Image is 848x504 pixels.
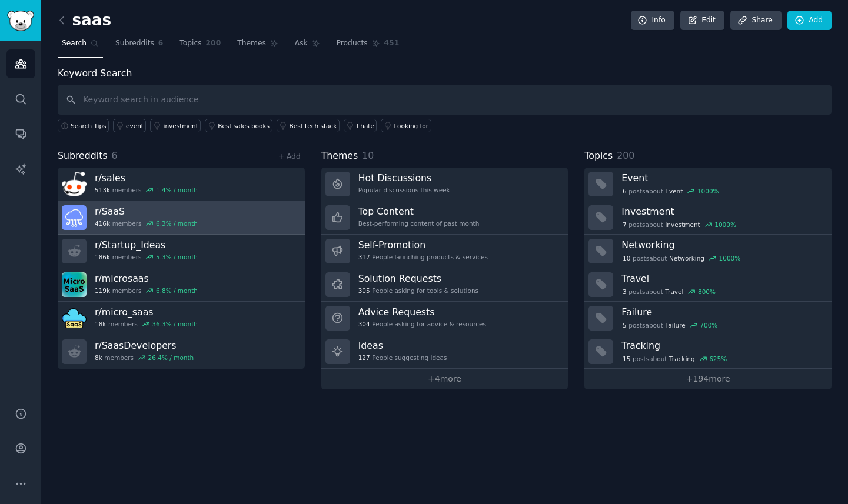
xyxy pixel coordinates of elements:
[621,172,823,184] h3: Event
[237,38,266,49] span: Themes
[321,149,358,163] span: Themes
[787,11,832,31] a: Add
[156,219,198,228] div: 6.3 % / month
[321,235,568,268] a: Self-Promotion317People launching products & services
[295,38,308,49] span: Ask
[621,272,823,285] h3: Travel
[156,286,198,295] div: 6.8 % / month
[95,219,198,228] div: members
[62,38,87,49] span: Search
[156,186,198,194] div: 1.4 % / month
[205,119,272,132] a: Best sales books
[278,152,301,161] a: + Add
[332,34,403,58] a: Products451
[277,119,340,132] a: Best tech stack
[95,320,198,328] div: members
[62,205,87,230] img: SaaS
[58,85,832,115] input: Keyword search in audience
[357,122,374,130] div: I hate
[156,253,198,261] div: 5.3 % / month
[95,186,110,194] span: 513k
[621,353,728,364] div: post s about
[58,335,305,369] a: r/SaasDevelopers8kmembers26.4% / month
[381,119,431,132] a: Looking for
[621,205,823,218] h3: Investment
[95,353,194,362] div: members
[623,187,627,195] span: 6
[621,219,737,230] div: post s about
[358,286,478,295] div: People asking for tools & solutions
[150,119,201,132] a: investment
[700,321,717,329] div: 700 %
[95,205,198,218] h3: r/ SaaS
[358,320,370,328] span: 304
[617,150,634,161] span: 200
[291,34,324,58] a: Ask
[148,353,194,362] div: 26.4 % / month
[358,306,486,318] h3: Advice Requests
[631,11,674,31] a: Info
[584,168,832,201] a: Event6postsaboutEvent1000%
[665,221,700,229] span: Investment
[665,321,686,329] span: Failure
[95,286,110,295] span: 119k
[358,339,447,352] h3: Ideas
[665,187,683,195] span: Event
[584,369,832,389] a: +194more
[358,353,447,362] div: People suggesting ideas
[95,239,198,251] h3: r/ Startup_Ideas
[358,320,486,328] div: People asking for advice & resources
[358,253,370,261] span: 317
[58,68,132,79] label: Keyword Search
[709,355,727,363] div: 625 %
[321,268,568,302] a: Solution Requests305People asking for tools & solutions
[698,288,716,296] div: 800 %
[714,221,736,229] div: 1000 %
[621,253,741,263] div: post s about
[621,320,719,331] div: post s about
[58,34,103,58] a: Search
[321,335,568,369] a: Ideas127People suggesting ideas
[358,186,450,194] div: Popular discussions this week
[669,355,695,363] span: Tracking
[623,288,627,296] span: 3
[719,254,741,262] div: 1000 %
[95,186,198,194] div: members
[115,38,154,49] span: Subreddits
[179,38,201,49] span: Topics
[58,119,109,132] button: Search Tips
[623,321,627,329] span: 5
[175,34,225,58] a: Topics200
[95,353,102,362] span: 8k
[62,272,87,297] img: microsaas
[58,149,108,163] span: Subreddits
[58,235,305,268] a: r/Startup_Ideas186kmembers5.3% / month
[233,34,282,58] a: Themes
[584,268,832,302] a: Travel3postsaboutTravel800%
[384,38,400,49] span: 451
[95,219,110,228] span: 416k
[158,38,164,49] span: 6
[71,122,107,130] span: Search Tips
[321,201,568,235] a: Top ContentBest-performing content of past month
[621,239,823,251] h3: Networking
[623,221,627,229] span: 7
[358,239,488,251] h3: Self-Promotion
[358,219,480,228] div: Best-performing content of past month
[358,172,450,184] h3: Hot Discussions
[58,302,305,335] a: r/micro_saas18kmembers36.3% / month
[206,38,221,49] span: 200
[58,201,305,235] a: r/SaaS416kmembers6.3% / month
[95,286,198,295] div: members
[680,11,724,31] a: Edit
[621,186,720,196] div: post s about
[58,268,305,302] a: r/microsaas119kmembers6.8% / month
[665,288,683,296] span: Travel
[152,320,198,328] div: 36.3 % / month
[584,149,613,163] span: Topics
[95,272,198,285] h3: r/ microsaas
[621,339,823,352] h3: Tracking
[623,254,630,262] span: 10
[358,353,370,362] span: 127
[163,122,198,130] div: investment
